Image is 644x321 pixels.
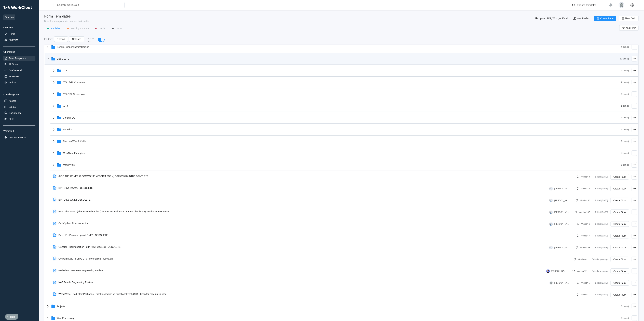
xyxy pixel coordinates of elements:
a: Form Templates [3,56,35,61]
div: BPP Drive WS1.5 OBSOLETE [59,198,91,201]
div: General Final Inspection Form (WCF000143) - OBSOLETE [59,246,121,248]
div: Projects [57,305,65,308]
div: Form Templates [9,57,26,60]
button: Create Task [611,186,629,191]
a: Analytics [3,38,35,42]
span: Create Task [613,223,626,225]
div: 4 Item(s) [621,128,629,131]
a: Home [3,31,35,36]
div: Workclout [3,130,35,132]
div: On-Demand [9,69,22,72]
button: Create Task [611,280,629,286]
img: user-5.png [546,269,550,273]
div: Poseidon [63,128,72,131]
div: 7 Item(s) [621,152,629,154]
a: Issues [3,105,35,109]
span: Create Task [613,282,626,284]
div: Drive 10 - Pictures Upload ONLY - OBSOLETE [59,234,108,236]
a: Announcements [3,135,35,140]
div: NAT Panel - Engineering Review [59,281,93,284]
div: DTA [63,69,67,72]
button: New Folder [571,16,592,21]
div: 7 Item(s) [621,317,629,319]
div: Folders : [44,38,53,40]
div: Skills [9,118,14,120]
div: DTA-DT7 Conversion [63,93,85,95]
div: WorkClout Examples [63,152,85,154]
span: Create Task [613,176,626,178]
div: Version 7 [581,235,590,237]
img: clout-05.png [549,187,553,190]
div: Home [9,33,15,35]
div: Analytics [9,39,18,41]
img: clout-05.png [549,246,553,249]
a: On-Demand [3,68,35,73]
img: gorilla.png [619,2,624,8]
div: 1 Item(s) [621,105,629,107]
span: Create Task [613,199,626,202]
div: Actions [9,81,17,84]
span: Create Task [613,270,626,272]
button: Upload PDF, Word, or Excel [533,16,571,21]
div: 6 Item(s) [621,305,629,308]
div: Edited [DATE] [595,175,608,179]
button: Create Task [611,292,629,297]
div: Version 59 [580,246,590,249]
button: Add Filter [619,25,639,31]
div: Mohawk DC [63,116,75,119]
button: Published [44,26,64,31]
div: 4 Item(s) [621,117,629,119]
div: Announcements [9,136,26,139]
div: Edited [DATE] [595,210,608,214]
div: OBSOLETE [57,57,69,60]
div: Gorbel DT25076 Drive DT7 - Mechanical Inspection [59,257,113,260]
span: Create Task [613,246,626,249]
span: Collapse [72,38,81,40]
div: Edited [DATE] [595,293,608,297]
button: Drafts [109,26,125,31]
img: clout-05.png [549,199,553,202]
a: Actions [3,80,35,85]
div: General Workmanship/Training [57,46,89,48]
button: Create Task [611,198,629,203]
button: Create Task [611,257,629,262]
div: Cell Cycler - Final Inspection [59,222,89,225]
div: Wire Processing [57,317,74,319]
div: Edited a year ago [592,257,608,261]
button: Create Task [611,174,629,180]
div: Knowledge Hub [3,93,35,96]
a: All Tasks [3,62,35,67]
img: gorilla.png [549,281,553,285]
span: Create Task [613,187,626,190]
div: Edited [DATE] [595,222,608,226]
div: Published [51,27,61,30]
button: New Draft [619,16,639,21]
button: Create Task [611,210,629,215]
div: [PERSON_NAME] [554,223,570,225]
div: World Wide - Soft Start Packages - Final Inspection w/ Functional Test (OLD - Keep for now just i... [59,293,167,295]
div: Gorbel DT7 Remote - Engineering Review [59,269,103,272]
div: Build form templates to conduct task audits [44,20,89,23]
div: Version 9 [581,176,590,178]
div: Edited a year ago [592,269,608,273]
button: Denied [92,26,109,31]
span: Create Task [613,211,626,213]
div: Edited [DATE] [595,281,608,285]
img: clout-05.png [549,210,553,214]
span: New Folder [577,17,589,20]
div: Issues [9,106,16,108]
div: 6 Item(s) [621,164,629,166]
div: 7 Item(s) [621,93,629,95]
div: Version 52 [580,199,590,202]
a: Documents [3,111,35,115]
a: Skills [3,117,35,121]
div: Edited [DATE] [595,246,608,250]
div: 20 Item(s) [620,58,629,60]
button: Create Task [611,233,629,238]
span: Create Task [613,294,626,296]
span: Upload PDF, Word, or Excel [539,17,568,20]
div: BPP Drive Rework - OBSOLETE [59,187,93,189]
div: Overview [3,26,35,29]
div: BPP Drive WS9? (after external cables?) - Label Inspection and Torque Checks - By Device - OBSOLETE [59,210,169,213]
